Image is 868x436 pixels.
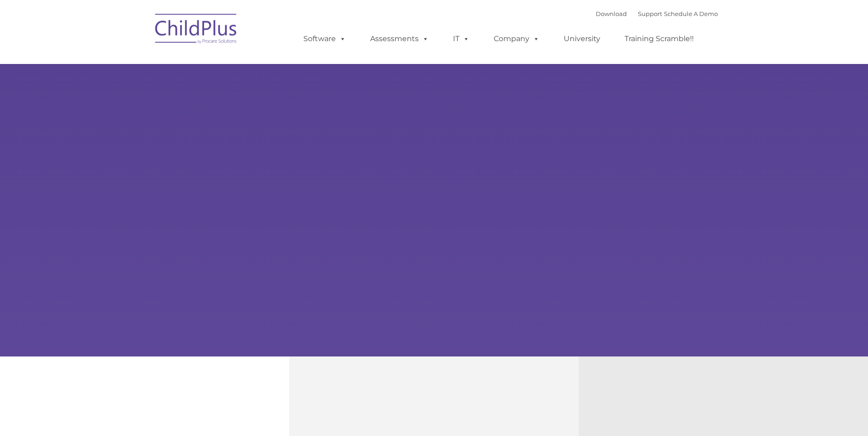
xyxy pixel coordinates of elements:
a: Training Scramble!! [615,30,703,48]
a: Download [596,10,627,17]
a: Software [294,30,355,48]
a: Company [485,30,549,48]
a: IT [444,30,479,48]
a: University [555,30,609,48]
a: Support [638,10,662,17]
font: | [596,10,718,17]
img: ChildPlus by Procare Solutions [151,7,242,53]
a: Schedule A Demo [664,10,718,17]
a: Assessments [361,30,438,48]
